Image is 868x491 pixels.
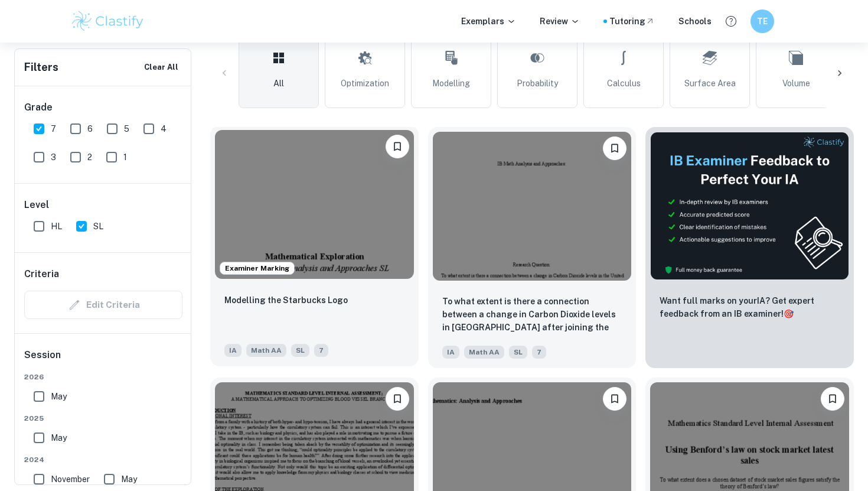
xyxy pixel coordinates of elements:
button: Bookmark [603,136,626,160]
h6: TE [756,15,769,28]
p: To what extent is there a connection between a change in Carbon Dioxide levels in the United Stat... [442,295,622,335]
span: Volume [782,77,810,90]
span: 5 [124,122,129,135]
h6: Criteria [24,267,59,281]
span: Surface Area [684,77,736,90]
button: Bookmark [386,135,409,158]
h6: Level [24,198,182,212]
h6: Filters [24,59,58,76]
span: 6 [87,122,93,135]
p: Modelling the Starbucks Logo [224,294,348,307]
img: Math AA IA example thumbnail: To what extent is there a connection be [433,132,632,281]
span: Calculus [607,77,641,90]
span: 4 [161,122,167,135]
span: Probability [517,77,558,90]
span: Examiner Marking [220,263,294,274]
button: Bookmark [821,387,844,411]
span: SL [509,346,527,359]
button: Bookmark [386,387,409,411]
h6: Grade [24,100,182,115]
span: 1 [123,151,127,164]
span: 7 [532,346,546,359]
button: Help and Feedback [721,11,741,31]
span: All [273,77,284,90]
p: Review [540,15,580,28]
span: May [121,473,137,486]
span: SL [93,220,103,233]
button: TE [750,9,774,33]
a: Examiner MarkingBookmarkModelling the Starbucks LogoIAMath AASL7 [210,127,419,368]
span: HL [51,220,62,233]
span: IA [224,344,242,357]
p: Want full marks on your IA ? Get expert feedback from an IB examiner! [660,294,840,320]
a: ThumbnailWant full marks on yourIA? Get expert feedback from an IB examiner! [645,127,854,368]
button: Clear All [141,58,181,76]
span: May [51,431,67,444]
span: 2024 [24,454,182,465]
a: Tutoring [609,15,655,28]
span: November [51,473,90,486]
span: 2 [87,151,92,164]
span: 7 [314,344,328,357]
span: Modelling [432,77,470,90]
span: 3 [51,151,56,164]
a: Bookmark To what extent is there a connection between a change in Carbon Dioxide levels in the Un... [428,127,637,368]
img: Thumbnail [650,132,849,280]
span: 2026 [24,372,182,382]
a: Schools [678,15,712,28]
span: Math AA [464,346,504,359]
p: Exemplars [461,15,516,28]
span: 2025 [24,413,182,424]
span: SL [291,344,309,357]
img: Math AA IA example thumbnail: Modelling the Starbucks Logo [215,130,414,279]
h6: Session [24,348,182,372]
span: Optimization [341,77,389,90]
span: IA [442,346,459,359]
span: 🎯 [784,309,794,318]
div: Criteria filters are unavailable when searching by topic [24,291,182,319]
img: Clastify logo [70,9,145,33]
span: 7 [51,122,56,135]
span: May [51,390,67,403]
span: Math AA [246,344,286,357]
button: Bookmark [603,387,626,411]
